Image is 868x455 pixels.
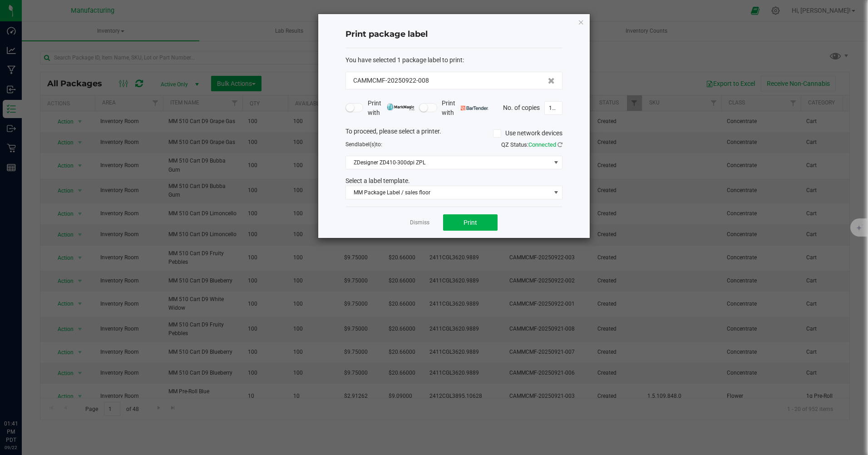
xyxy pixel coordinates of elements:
span: Print with [442,99,488,118]
img: bartender.png [461,106,488,110]
span: Print with [368,99,414,118]
span: ZDesigner ZD410-300dpi ZPL [346,156,551,169]
a: Dismiss [410,219,429,227]
div: To proceed, please select a printer. [339,127,569,140]
span: QZ Status: [501,141,562,148]
span: Connected [528,141,556,148]
label: Use network devices [493,129,562,138]
span: label(s) [358,141,376,148]
iframe: Resource center unread badge [27,381,38,392]
span: No. of copies [503,104,540,111]
span: You have selected 1 package label to print [345,56,463,64]
button: Print [443,214,498,231]
span: CAMMCMF-20250922-008 [353,76,429,85]
span: MM Package Label / sales floor [346,186,551,199]
h4: Print package label [345,29,562,40]
img: mark_magic_cybra.png [387,104,414,110]
iframe: Resource center [9,382,36,410]
div: Select a label template. [339,176,569,186]
span: Print [464,219,477,226]
span: Send to: [345,141,382,148]
div: : [345,55,562,65]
